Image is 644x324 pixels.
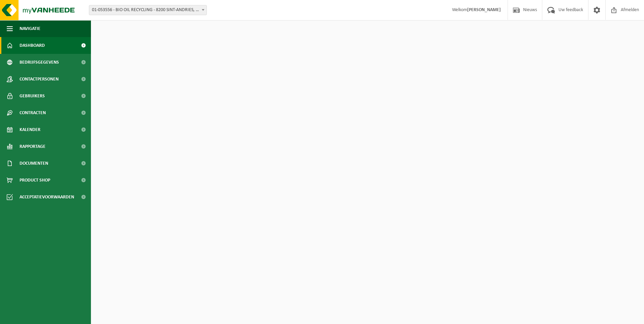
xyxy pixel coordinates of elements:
[89,5,207,15] span: 01-053556 - BIO OIL RECYCLING - 8200 SINT-ANDRIES, DIRK MARTENSSTRAAT 12
[20,189,74,205] span: Acceptatievoorwaarden
[20,37,45,54] span: Dashboard
[20,138,45,155] span: Rapportage
[20,54,59,71] span: Bedrijfsgegevens
[20,71,59,88] span: Contactpersonen
[467,7,501,12] strong: [PERSON_NAME]
[20,155,48,172] span: Documenten
[20,20,40,37] span: Navigatie
[20,104,46,121] span: Contracten
[89,5,206,15] span: 01-053556 - BIO OIL RECYCLING - 8200 SINT-ANDRIES, DIRK MARTENSSTRAAT 12
[20,121,40,138] span: Kalender
[20,88,45,104] span: Gebruikers
[20,172,50,189] span: Product Shop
